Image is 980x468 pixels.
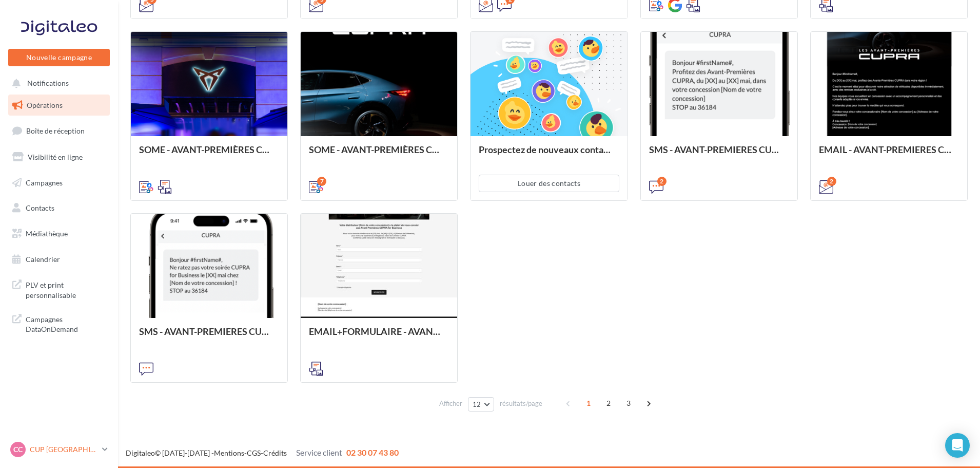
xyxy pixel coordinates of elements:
[6,95,112,116] a: Opérations
[580,395,597,411] span: 1
[819,144,959,165] div: EMAIL - AVANT-PREMIERES CUPRA PART (VENTES PRIVEES)
[126,448,155,457] a: Digitaleo
[479,144,619,165] div: Prospectez de nouveaux contacts
[346,447,399,457] span: 02 30 07 43 80
[945,433,970,458] div: Open Intercom Messenger
[500,399,542,408] span: résultats/page
[6,146,112,168] a: Visibilité en ligne
[6,223,112,245] a: Médiathèque
[139,326,279,347] div: SMS - AVANT-PREMIERES CUPRA FOR BUSINESS (VENTES PRIVEES)
[247,448,261,457] a: CGS
[473,400,481,408] span: 12
[8,440,110,459] a: CC CUP [GEOGRAPHIC_DATA]
[126,448,399,457] span: © [DATE]-[DATE] - - -
[30,444,98,455] p: CUP [GEOGRAPHIC_DATA]
[27,79,69,88] span: Notifications
[263,448,287,457] a: Crédits
[6,197,112,219] a: Contacts
[468,397,494,411] button: 12
[649,144,789,165] div: SMS - AVANT-PREMIERES CUPRA PART (VENTES PRIVEES)
[620,395,637,411] span: 3
[8,49,110,66] button: Nouvelle campagne
[26,255,60,264] span: Calendrier
[479,175,619,192] button: Louer des contacts
[26,312,106,334] span: Campagnes DataOnDemand
[657,177,667,186] div: 2
[27,101,63,109] span: Opérations
[6,274,112,304] a: PLV et print personnalisable
[139,144,279,165] div: SOME - AVANT-PREMIÈRES CUPRA FOR BUSINESS (VENTES PRIVEES)
[317,177,326,186] div: 7
[309,144,449,165] div: SOME - AVANT-PREMIÈRES CUPRA PART (VENTES PRIVEES)
[309,326,449,347] div: EMAIL+FORMULAIRE - AVANT-PREMIERES CUPRA FOR BUSINESS (VENTES PRIVEES)
[28,153,83,161] span: Visibilité en ligne
[6,249,112,270] a: Calendrier
[26,203,54,212] span: Contacts
[600,395,617,411] span: 2
[26,126,85,135] span: Boîte de réception
[13,444,23,455] span: CC
[26,229,68,238] span: Médiathèque
[26,278,106,300] span: PLV et print personnalisable
[827,177,836,186] div: 2
[26,178,63,186] span: Campagnes
[6,308,112,339] a: Campagnes DataOnDemand
[6,120,112,142] a: Boîte de réception
[439,399,462,408] span: Afficher
[214,448,244,457] a: Mentions
[6,172,112,194] a: Campagnes
[296,447,342,457] span: Service client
